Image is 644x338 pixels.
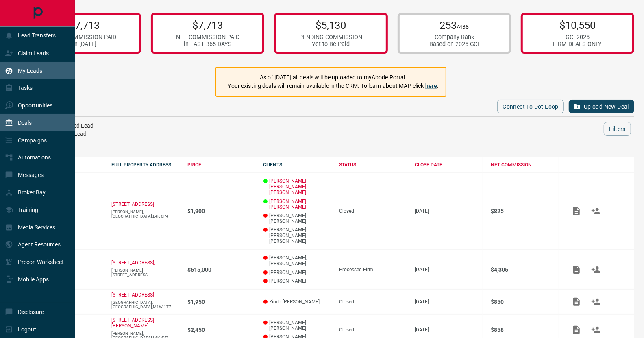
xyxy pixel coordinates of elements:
[415,208,483,214] p: [DATE]
[263,162,331,168] div: CLIENTS
[270,198,331,210] a: [PERSON_NAME] [PERSON_NAME]
[176,34,239,41] div: NET COMMISSION PAID
[339,327,407,333] div: Closed
[270,178,331,195] a: [PERSON_NAME] [PERSON_NAME] [PERSON_NAME]
[263,270,331,275] p: [PERSON_NAME]
[425,83,437,89] a: here
[228,82,439,90] p: Your existing deals will remain available in the CRM. To learn about MAP click .
[586,266,606,272] span: Match Clients
[429,19,479,31] p: 253
[263,299,331,305] p: Zineb [PERSON_NAME]
[491,299,559,305] p: $850
[429,41,479,48] div: Based on 2025 GCI
[429,34,479,41] div: Company Rank
[567,299,586,304] span: Add / View Documents
[228,73,439,82] p: As of [DATE] all deals will be uploaded to myAbode Portal.
[457,24,469,31] span: /438
[263,278,331,284] p: [PERSON_NAME]
[53,19,116,31] p: $7,713
[300,41,363,48] div: Yet to Be Paid
[112,201,154,207] a: [STREET_ADDRESS]
[339,299,407,305] div: Closed
[263,227,331,244] p: [PERSON_NAME] [PERSON_NAME] [PERSON_NAME]
[415,267,483,273] p: [DATE]
[263,320,331,331] p: [PERSON_NAME] [PERSON_NAME]
[567,208,586,214] span: Add / View Documents
[187,162,255,168] div: PRICE
[491,266,559,273] p: $4,305
[53,41,116,48] div: in [DATE]
[112,209,180,218] p: [PERSON_NAME],[GEOGRAPHIC_DATA],L4K-0P4
[187,299,255,305] p: $1,950
[339,267,407,273] div: Processed Firm
[415,162,483,168] div: CLOSE DATE
[586,208,606,214] span: Match Clients
[586,299,606,304] span: Match Clients
[300,34,363,41] div: PENDING COMMISSION
[112,162,180,168] div: FULL PROPERTY ADDRESS
[415,299,483,305] p: [DATE]
[604,122,631,136] button: Filters
[53,34,116,41] div: NET COMMISSION PAID
[491,208,559,214] p: $825
[112,260,155,266] a: [STREET_ADDRESS],
[112,300,180,309] p: [GEOGRAPHIC_DATA],[GEOGRAPHIC_DATA],M1W-1T7
[491,162,559,168] div: NET COMMISSION
[112,292,154,298] a: [STREET_ADDRESS]
[187,208,255,214] p: $1,900
[567,327,586,332] span: Add / View Documents
[497,100,564,113] button: Connect to Dot Loop
[112,268,180,277] p: [PERSON_NAME][STREET_ADDRESS]
[112,317,154,329] a: [STREET_ADDRESS][PERSON_NAME]
[415,327,483,333] p: [DATE]
[553,34,602,41] div: GCI 2025
[187,327,255,333] p: $2,450
[553,19,602,31] p: $10,550
[263,213,331,224] p: [PERSON_NAME] [PERSON_NAME]
[176,19,239,31] p: $7,713
[569,100,634,113] button: Upload New Deal
[553,41,602,48] div: FIRM DEALS ONLY
[339,162,407,168] div: STATUS
[567,266,586,272] span: Add / View Documents
[187,266,255,273] p: $615,000
[300,19,363,31] p: $5,130
[339,208,407,214] div: Closed
[263,255,331,266] p: [PERSON_NAME], [PERSON_NAME]
[491,327,559,333] p: $858
[176,41,239,48] div: in LAST 365 DAYS
[586,327,606,332] span: Match Clients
